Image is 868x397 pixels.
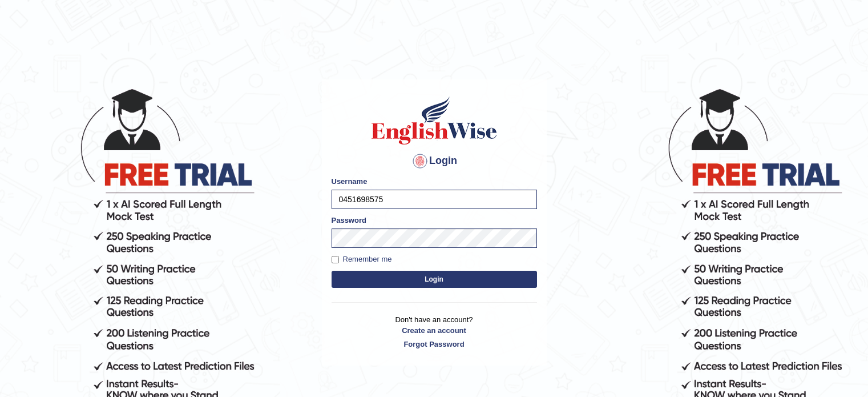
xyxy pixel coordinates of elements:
p: Don't have an account? [332,314,537,350]
button: Login [332,271,537,288]
label: Password [332,215,366,226]
h4: Login [332,152,537,170]
a: Forgot Password [332,339,537,350]
img: Logo of English Wise sign in for intelligent practice with AI [369,95,499,146]
label: Remember me [332,254,392,265]
a: Create an account [332,325,537,336]
input: Remember me [332,256,339,263]
label: Username [332,176,368,187]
